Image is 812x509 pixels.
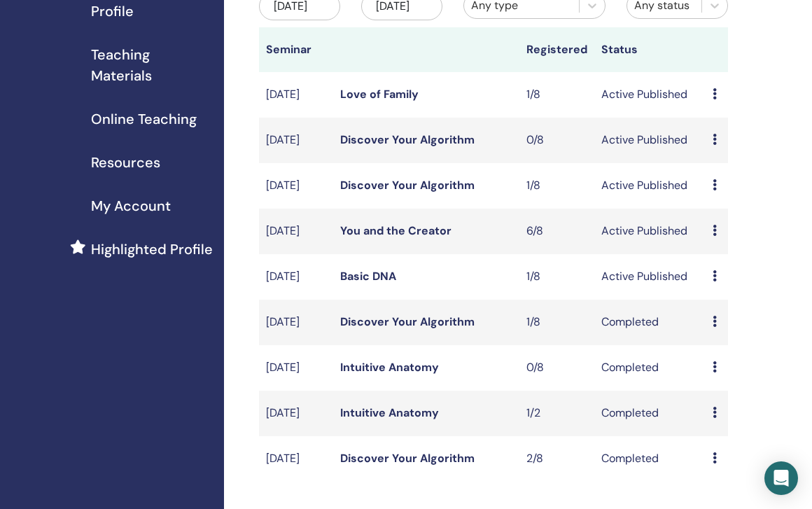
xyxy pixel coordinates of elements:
[259,118,333,163] td: [DATE]
[259,345,333,391] td: [DATE]
[594,27,706,72] th: Status
[594,436,706,482] td: Completed
[340,360,439,375] a: Intuitive Anatomy
[519,118,594,163] td: 0/8
[764,461,798,495] div: Open Intercom Messenger
[91,152,160,173] span: Resources
[91,44,213,86] span: Teaching Materials
[259,72,333,118] td: [DATE]
[519,436,594,482] td: 2/8
[519,163,594,209] td: 1/8
[91,239,213,260] span: Highlighted Profile
[91,195,171,216] span: My Account
[519,391,594,436] td: 1/2
[259,300,333,345] td: [DATE]
[340,451,475,466] a: Discover Your Algorithm
[594,118,706,163] td: Active Published
[594,209,706,254] td: Active Published
[519,72,594,118] td: 1/8
[340,223,451,238] a: You and the Creator
[259,391,333,436] td: [DATE]
[594,391,706,436] td: Completed
[91,109,197,130] span: Online Teaching
[340,269,396,284] a: Basic DNA
[594,163,706,209] td: Active Published
[340,87,419,102] a: Love of Family
[519,345,594,391] td: 0/8
[259,27,333,72] th: Seminar
[259,436,333,482] td: [DATE]
[519,254,594,300] td: 1/8
[594,345,706,391] td: Completed
[259,163,333,209] td: [DATE]
[340,132,475,147] a: Discover Your Algorithm
[594,72,706,118] td: Active Published
[519,27,594,72] th: Registered
[91,1,134,22] span: Profile
[519,300,594,345] td: 1/8
[340,314,475,329] a: Discover Your Algorithm
[340,178,475,193] a: Discover Your Algorithm
[594,254,706,300] td: Active Published
[259,209,333,254] td: [DATE]
[594,300,706,345] td: Completed
[340,405,439,420] a: Intuitive Anatomy
[259,254,333,300] td: [DATE]
[519,209,594,254] td: 6/8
